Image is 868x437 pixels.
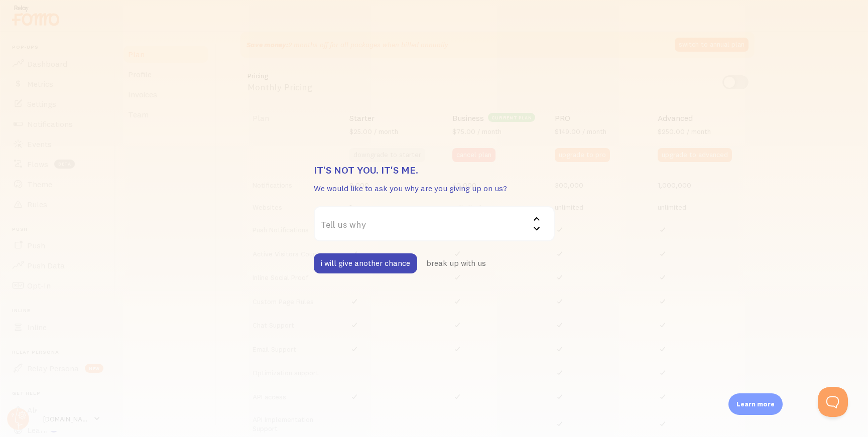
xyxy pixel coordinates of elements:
label: Tell us why [314,206,555,241]
button: i will give another chance [314,253,417,273]
div: Learn more [728,393,783,415]
h3: It's not you. It's me. [314,164,555,177]
p: We would like to ask you why are you giving up on us? [314,183,555,194]
button: break up with us [419,253,493,273]
p: Learn more [736,399,775,409]
iframe: Help Scout Beacon - Open [818,387,848,417]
